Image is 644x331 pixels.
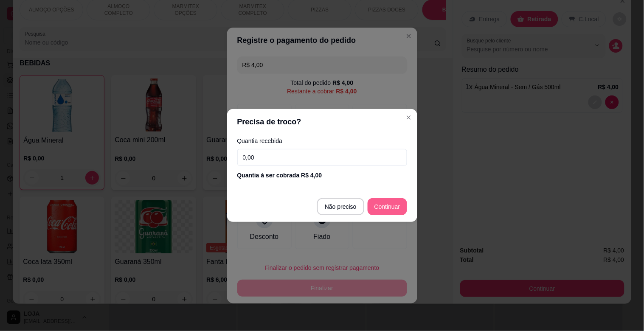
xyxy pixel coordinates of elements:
[402,111,416,124] button: Close
[227,109,417,135] header: Precisa de troco?
[368,198,407,215] button: Continuar
[237,138,407,144] label: Quantia recebida
[317,198,364,215] button: Não preciso
[237,171,407,180] div: Quantia à ser cobrada R$ 4,00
